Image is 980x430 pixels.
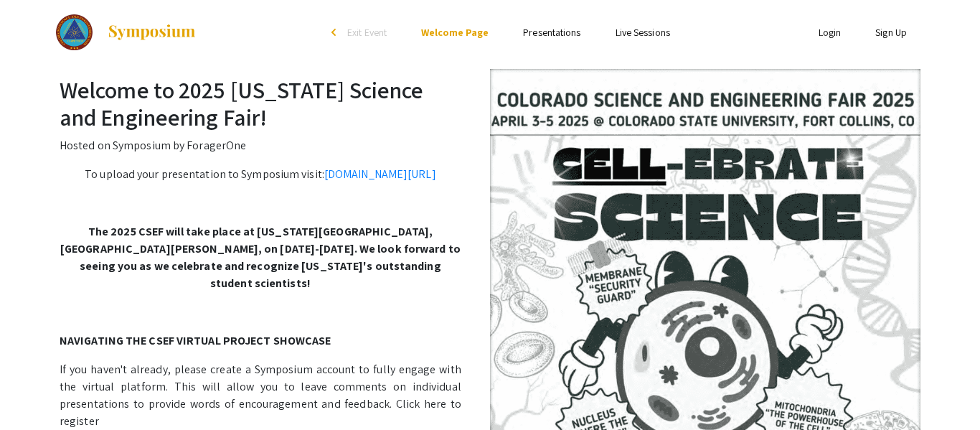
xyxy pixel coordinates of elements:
[56,14,93,50] img: 2025 Colorado Science and Engineering Fair
[56,14,197,50] a: 2025 Colorado Science and Engineering Fair
[60,224,461,291] strong: The 2025 CSEF will take place at [US_STATE][GEOGRAPHIC_DATA], [GEOGRAPHIC_DATA][PERSON_NAME], on ...
[919,365,969,419] iframe: Chat
[60,333,331,348] strong: NAVIGATING THE CSEF VIRTUAL PROJECT SHOWCASE
[331,28,340,37] div: arrow_back_ios
[819,26,842,39] a: Login
[616,26,670,39] a: Live Sessions
[875,26,907,39] a: Sign Up
[523,26,580,39] a: Presentations
[421,26,489,39] a: Welcome Page
[347,26,387,39] span: Exit Event
[107,24,197,41] img: Symposium by ForagerOne
[60,361,920,430] p: If you haven't already, please create a Symposium account to fully engage with the virtual platfo...
[60,76,920,131] h2: Welcome to 2025 [US_STATE] Science and Engineering Fair!
[60,166,920,183] p: To upload your presentation to Symposium visit:
[60,137,920,154] p: Hosted on Symposium by ForagerOne
[324,167,436,182] a: [DOMAIN_NAME][URL]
